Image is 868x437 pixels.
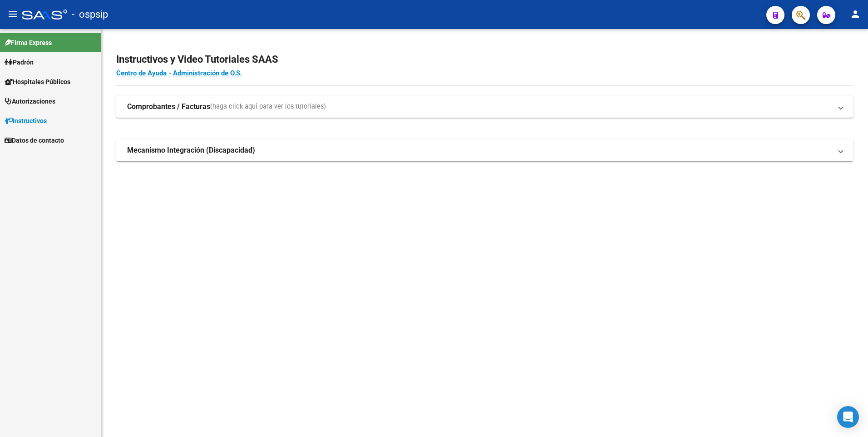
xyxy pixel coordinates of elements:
[5,38,52,48] span: Firma Express
[116,51,853,68] h2: Instructivos y Video Tutoriales SAAS
[127,102,210,112] strong: Comprobantes / Facturas
[210,102,326,112] span: (haga click aquí para ver los tutoriales)
[116,69,242,77] a: Centro de Ayuda - Administración de O.S.
[5,77,70,87] span: Hospitales Públicos
[116,96,853,118] mat-expansion-panel-header: Comprobantes / Facturas(haga click aquí para ver los tutoriales)
[5,57,34,67] span: Padrón
[850,9,861,20] mat-icon: person
[7,9,18,20] mat-icon: menu
[5,135,64,145] span: Datos de contacto
[127,145,255,155] strong: Mecanismo Integración (Discapacidad)
[72,5,108,25] span: - ospsip
[5,116,47,126] span: Instructivos
[116,139,853,161] mat-expansion-panel-header: Mecanismo Integración (Discapacidad)
[5,96,55,106] span: Autorizaciones
[837,406,859,428] div: Open Intercom Messenger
